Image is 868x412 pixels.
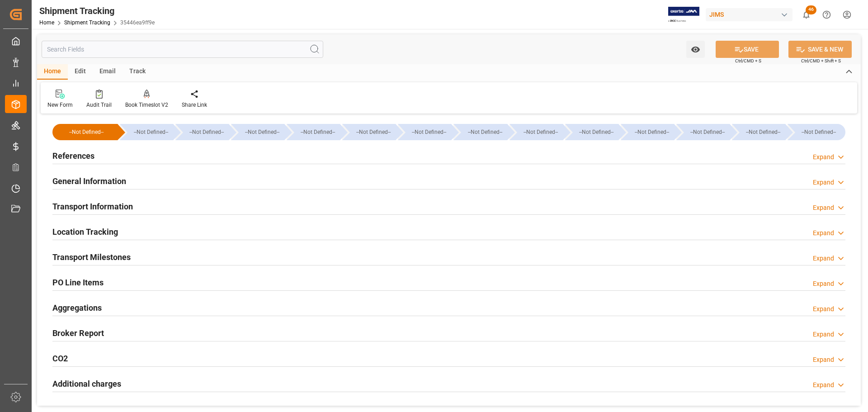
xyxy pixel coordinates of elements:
div: --Not Defined-- [52,124,118,140]
h2: Transport Milestones [52,251,131,263]
div: --Not Defined-- [676,124,730,140]
div: --Not Defined-- [129,124,173,140]
div: Share Link [182,101,207,109]
div: Track [123,64,152,80]
div: Expand [813,380,834,390]
div: --Not Defined-- [685,124,730,140]
span: 46 [806,5,816,14]
div: --Not Defined-- [788,124,845,140]
div: Book Timeslot V2 [125,101,168,109]
h2: Additional charges [52,378,121,390]
div: --Not Defined-- [630,124,674,140]
div: --Not Defined-- [287,124,340,140]
div: --Not Defined-- [184,124,229,140]
div: --Not Defined-- [61,124,111,140]
button: show 46 new notifications [796,5,816,25]
div: Email [93,64,123,80]
div: --Not Defined-- [732,124,785,140]
img: Exertis%20JAM%20-%20Email%20Logo.jpg_1722504956.jpg [668,7,699,23]
button: SAVE [716,41,779,58]
div: --Not Defined-- [296,124,340,140]
button: Help Center [816,5,837,25]
div: Expand [813,178,834,187]
div: Shipment Tracking [39,4,155,18]
div: --Not Defined-- [797,124,841,140]
div: Audit Trail [86,101,112,109]
div: --Not Defined-- [462,124,507,140]
a: Home [39,19,54,26]
div: JIMS [706,8,793,21]
div: Edit [68,64,93,80]
h2: CO2 [52,352,68,365]
button: JIMS [706,6,796,23]
div: --Not Defined-- [407,124,451,140]
div: --Not Defined-- [175,124,229,140]
h2: PO Line Items [52,276,104,289]
span: Ctrl/CMD + Shift + S [801,57,841,64]
div: New Form [47,101,73,109]
div: Expand [813,152,834,162]
div: Expand [813,355,834,365]
div: Expand [813,203,834,213]
div: --Not Defined-- [621,124,674,140]
div: --Not Defined-- [565,124,618,140]
div: --Not Defined-- [453,124,507,140]
div: --Not Defined-- [231,124,284,140]
div: --Not Defined-- [509,124,563,140]
div: --Not Defined-- [741,124,785,140]
h2: General Information [52,175,126,187]
span: Ctrl/CMD + S [735,57,761,64]
div: Expand [813,304,834,314]
div: --Not Defined-- [519,124,563,140]
h2: Location Tracking [52,226,118,238]
h2: Aggregations [52,302,102,314]
input: Search Fields [42,41,323,58]
div: --Not Defined-- [574,124,618,140]
a: Shipment Tracking [64,19,110,26]
div: --Not Defined-- [351,124,396,140]
h2: Broker Report [52,327,104,339]
h2: Transport Information [52,200,133,213]
div: Expand [813,330,834,339]
div: Expand [813,279,834,289]
div: --Not Defined-- [120,124,173,140]
div: --Not Defined-- [240,124,284,140]
div: --Not Defined-- [342,124,396,140]
h2: References [52,150,94,162]
div: Expand [813,228,834,238]
button: open menu [686,41,705,58]
div: Expand [813,254,834,263]
div: --Not Defined-- [398,124,451,140]
button: SAVE & NEW [788,41,852,58]
div: Home [37,64,68,80]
